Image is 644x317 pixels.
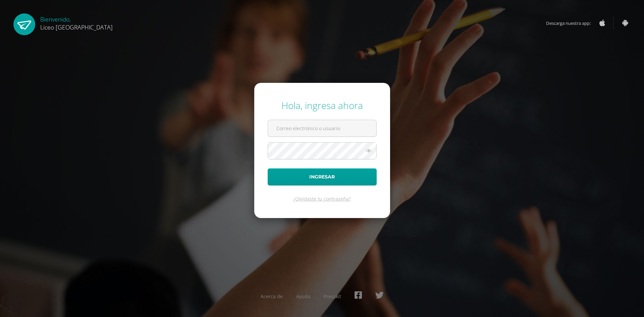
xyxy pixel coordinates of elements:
[293,196,351,202] a: ¿Olvidaste tu contraseña?
[268,99,377,112] div: Hola, ingresa ahora
[40,23,113,31] span: Liceo [GEOGRAPHIC_DATA]
[268,168,377,186] button: Ingresar
[296,293,310,300] a: Ayuda
[546,17,597,30] span: Descarga nuestra app:
[324,293,341,300] a: Presskit
[261,293,283,300] a: Acerca de
[268,120,376,137] input: Correo electrónico o usuario
[40,13,113,31] div: Bienvenido,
